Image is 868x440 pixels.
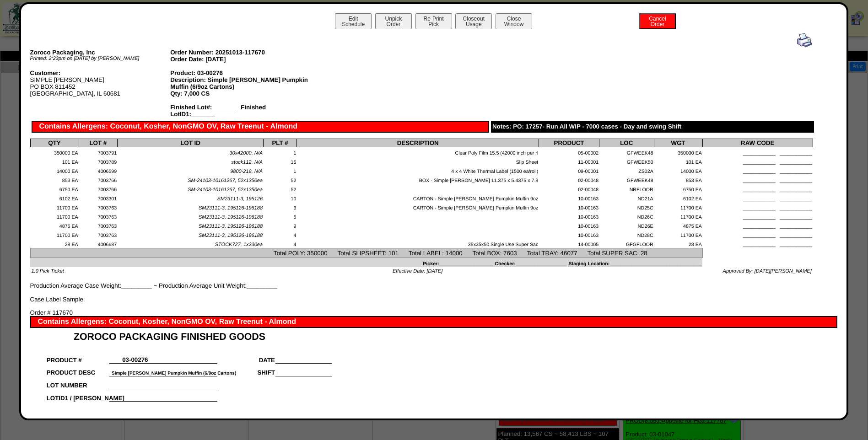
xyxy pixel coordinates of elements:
[599,193,654,202] td: ND21A
[30,184,79,193] td: 6750 EA
[702,184,813,193] td: ____________ ____________
[30,211,79,220] td: 11700 EA
[263,193,297,202] td: 10
[599,239,654,248] td: GFGFLOOR
[30,220,79,230] td: 4875 EA
[188,178,263,183] span: SM-24103-10161267, 52x1350ea
[539,230,599,239] td: 10-00163
[495,21,533,27] a: CloseWindow
[263,147,297,156] td: 1
[297,156,539,166] td: Slip Sheet
[79,184,118,193] td: 7003766
[263,175,297,184] td: 52
[79,230,118,239] td: 7003763
[46,351,110,364] td: PRODUCT #
[217,364,275,376] td: SHIFT
[297,147,539,156] td: Clear Poly Film 15.5 (42000 inch per rl
[654,211,702,220] td: 11700 EA
[199,215,263,220] span: SM23111-3, 195126-196188
[297,193,539,202] td: CARTON - Simple [PERSON_NAME] Pumpkin Muffin 9oz
[46,328,332,343] td: ZOROCO PACKAGING FINISHED GOODS
[702,211,813,220] td: ____________ ____________
[170,56,311,63] div: Order Date: [DATE]
[539,184,599,193] td: 02-00048
[30,70,171,76] div: Customer:
[30,193,79,202] td: 6102 EA
[702,230,813,239] td: ____________ ____________
[30,258,702,267] td: Picker:____________________ Checker:___________________ Staging Location:________________________...
[170,76,311,90] div: Description: Simple [PERSON_NAME] Pumpkin Muffin (6/9oz Cartons)
[496,13,532,29] button: CloseWindow
[79,202,118,211] td: 7003763
[539,156,599,166] td: 11-00001
[654,230,702,239] td: 11700 EA
[702,202,813,211] td: ____________ ____________
[188,187,263,193] span: SM-24103-10161267, 52x1350ea
[297,139,539,147] th: DESCRIPTION
[539,147,599,156] td: 05-00002
[232,160,263,165] span: stock112, N/A
[263,166,297,175] td: 1
[263,202,297,211] td: 6
[32,268,64,274] span: 1.0 Pick Ticket
[118,139,264,147] th: LOT ID
[455,13,492,29] button: CloseoutUsage
[263,211,297,220] td: 5
[217,351,275,364] td: DATE
[654,220,702,230] td: 4875 EA
[46,376,110,389] td: LOT NUMBER
[199,224,263,229] span: SM23111-3, 195126-196188
[599,156,654,166] td: GFWEEK50
[599,211,654,220] td: ND26C
[30,230,79,239] td: 11700 EA
[599,147,654,156] td: GFWEEK48
[30,239,79,248] td: 28 EA
[797,33,812,48] img: print.gif
[30,147,79,156] td: 350000 EA
[30,248,702,258] td: Total POLY: 350000 Total SLIPSHEET: 101 Total LABEL: 14000 Total BOX: 7603 Total TRAY: 46077 Tota...
[654,139,702,147] th: WGT
[702,147,813,156] td: ____________ ____________
[30,202,79,211] td: 11700 EA
[30,156,79,166] td: 101 EA
[79,239,118,248] td: 4006687
[112,371,236,376] font: Simple [PERSON_NAME] Pumpkin Muffin (6/9oz Cartons)
[539,166,599,175] td: 09-00001
[199,233,263,238] span: SM23111-3, 195126-196188
[263,139,297,147] th: PLT #
[297,239,539,248] td: 35x35x50 Single Use Super Sac
[654,202,702,211] td: 11700 EA
[539,220,599,230] td: 10-00163
[170,104,311,118] div: Finished Lot#:_______ Finished LotID1:_______
[32,121,490,133] div: Contains Allergens: Coconut, Kosher, NonGMO OV, Raw Treenut - Almond
[723,268,812,274] span: Approved By: [DATE][PERSON_NAME]
[654,193,702,202] td: 6102 EA
[539,239,599,248] td: 14-00005
[539,139,599,147] th: PRODUCT
[654,156,702,166] td: 101 EA
[79,211,118,220] td: 7003763
[599,202,654,211] td: ND25C
[217,196,263,202] span: SM23111-3, 195126
[539,211,599,220] td: 10-00163
[109,351,161,364] td: 03-00276
[702,193,813,202] td: ____________ ____________
[199,205,263,211] span: SM23111-3, 195126-196188
[79,139,118,147] th: LOT #
[702,166,813,175] td: ____________ ____________
[599,166,654,175] td: ZS02A
[30,175,79,184] td: 853 EA
[415,13,452,29] button: Re-PrintPick
[263,239,297,248] td: 4
[491,121,814,133] div: Notes: PO: 17257- Run All WIP - 7000 cases - Day and swing Shift
[654,166,702,175] td: 14000 EA
[297,202,539,211] td: CARTON - Simple [PERSON_NAME] Pumpkin Muffin 9oz
[654,147,702,156] td: 350000 EA
[79,156,118,166] td: 7003789
[702,239,813,248] td: ____________ ____________
[539,202,599,211] td: 10-00163
[79,220,118,230] td: 7003763
[393,268,442,274] span: Effective Date: [DATE]
[539,175,599,184] td: 02-00048
[639,13,676,29] button: CancelOrder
